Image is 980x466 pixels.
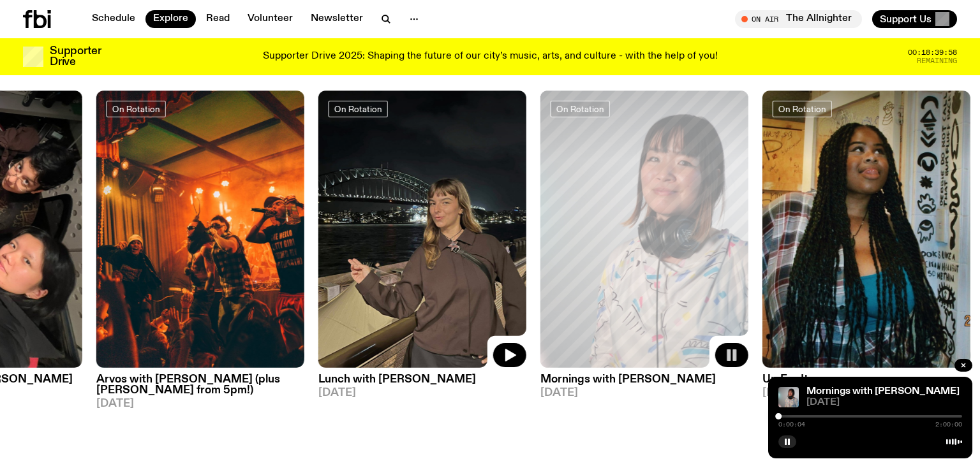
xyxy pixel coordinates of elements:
button: On AirThe Allnighter [735,10,862,28]
span: 2:00:00 [935,421,962,428]
a: Volunteer [240,10,301,28]
span: On Rotation [556,104,604,113]
h3: Lunch with [PERSON_NAME] [318,374,526,385]
button: Support Us [872,10,957,28]
img: Kana Frazer is smiling at the camera with her head tilted slightly to her left. She wears big bla... [778,387,799,407]
a: On Rotation [329,101,388,117]
a: On Rotation [551,101,610,117]
a: Mornings with [PERSON_NAME][DATE] [540,368,748,398]
a: On Rotation [107,101,166,117]
a: Newsletter [303,10,371,28]
span: [DATE] [96,398,304,409]
span: 00:18:39:58 [908,49,957,56]
span: [DATE] [318,388,526,398]
span: 0:00:04 [778,421,805,428]
h3: Mornings with [PERSON_NAME] [540,374,748,385]
a: Mornings with [PERSON_NAME] [806,386,960,397]
span: Remaining [917,57,957,64]
span: On Rotation [334,104,382,113]
h3: Up For It [762,374,970,385]
span: On Rotation [778,104,826,113]
a: Up For It[DATE] [762,368,970,398]
a: On Rotation [773,101,832,117]
img: Izzy Page stands above looking down at Opera Bar. She poses in front of the Harbour Bridge in the... [318,91,526,368]
span: [DATE] [762,388,970,398]
a: Arvos with [PERSON_NAME] (plus [PERSON_NAME] from 5pm!)[DATE] [96,368,304,409]
img: Ify - a Brown Skin girl with black braided twists, looking up to the side with her tongue stickin... [762,91,970,368]
a: Schedule [84,10,143,28]
a: Explore [145,10,196,28]
a: Read [198,10,237,28]
span: On Rotation [112,104,160,113]
span: [DATE] [540,388,748,398]
h3: Arvos with [PERSON_NAME] (plus [PERSON_NAME] from 5pm!) [96,374,304,396]
h3: Supporter Drive [50,46,101,68]
h2: On Rotation [23,28,288,76]
a: Lunch with [PERSON_NAME][DATE] [318,368,526,398]
span: [DATE] [806,398,962,407]
span: Support Us [880,13,932,25]
p: Supporter Drive 2025: Shaping the future of our city’s music, arts, and culture - with the help o... [263,51,718,62]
